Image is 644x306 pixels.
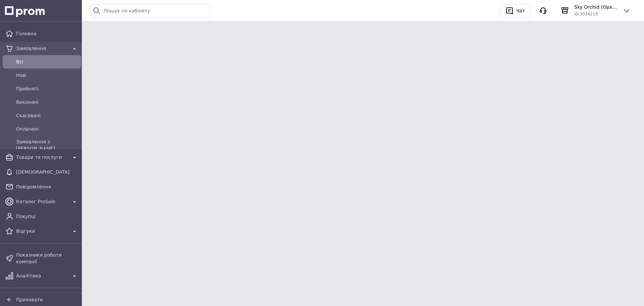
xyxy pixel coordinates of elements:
[16,198,68,205] span: Каталог ProSale
[515,6,526,16] div: Чат
[16,169,78,175] span: [DEMOGRAPHIC_DATA]
[16,252,78,265] span: Показники роботи компанії
[16,126,78,132] span: Оплачені
[16,297,43,302] span: Приховати
[16,72,78,79] span: Нові
[500,4,531,17] button: Чат
[16,99,78,105] span: Виконані
[16,154,68,161] span: Товари та послуги
[574,12,598,16] span: ID: 3034219
[16,272,68,279] span: Аналітика
[16,45,68,52] span: Замовлення
[16,58,78,65] span: Всi
[16,30,78,37] span: Головна
[90,4,211,17] input: Пошук по кабінету
[16,228,68,234] span: Відгуки
[16,138,78,152] span: Замовлення з [PERSON_NAME]
[16,183,78,190] span: Повідомлення
[16,112,78,119] span: Скасовані
[574,4,617,10] span: Sky Orchid (Орхидеи и сопутствующие товары)
[16,213,78,220] span: Покупці
[16,85,78,92] span: Прийняті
